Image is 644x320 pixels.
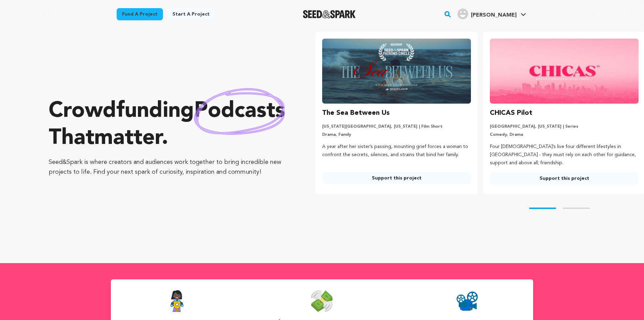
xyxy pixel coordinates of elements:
[322,143,471,159] p: A year after her sister’s passing, mounting grief forces a woman to confront the secrets, silence...
[322,132,471,137] p: Drama, Family
[167,8,215,20] a: Start a project
[457,8,468,19] img: user.png
[456,290,478,312] img: Seed&Spark Projects Created Icon
[322,172,471,184] a: Support this project
[303,10,356,18] a: Seed&Spark Homepage
[194,88,285,135] img: hand sketched image
[311,290,333,312] img: Seed&Spark Money Raised Icon
[322,124,471,129] p: [US_STATE][GEOGRAPHIC_DATA], [US_STATE] | Film Short
[322,39,471,104] img: The Sea Between Us image
[456,7,527,21] span: Guevara J.'s Profile
[49,157,288,177] p: Seed&Spark is where creators and audiences work together to bring incredible new projects to life...
[303,10,356,18] img: Seed&Spark Logo Dark Mode
[490,108,532,119] h3: CHICAS Pilot
[166,290,187,312] img: Seed&Spark Success Rate Icon
[490,132,639,137] p: Comedy, Drama
[457,8,517,19] div: Guevara J.'s Profile
[49,98,288,152] p: Crowdfunding that .
[471,13,517,18] span: [PERSON_NAME]
[490,143,639,167] p: Four [DEMOGRAPHIC_DATA]’s live four different lifestyles in [GEOGRAPHIC_DATA] - they must rely on...
[490,124,639,129] p: [GEOGRAPHIC_DATA], [US_STATE] | Series
[117,8,163,20] a: Fund a project
[490,172,639,185] a: Support this project
[322,108,390,119] h3: The Sea Between Us
[94,128,162,149] span: matter
[490,39,639,104] img: CHICAS Pilot image
[456,7,527,19] a: Guevara J.'s Profile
